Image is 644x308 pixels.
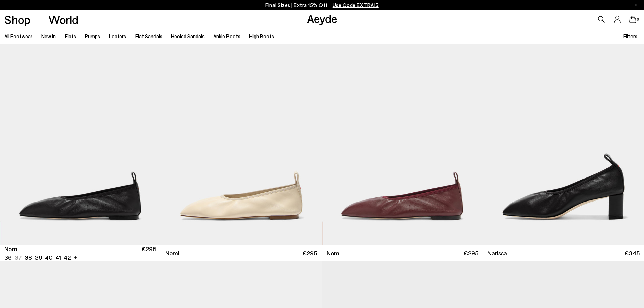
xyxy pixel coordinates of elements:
[73,253,77,262] li: +
[623,33,637,39] span: Filters
[45,253,53,262] li: 40
[25,253,32,262] li: 38
[265,1,379,9] p: Final Sizes | Extra 15% Off
[161,44,321,245] img: Nomi Ruched Flats
[64,253,71,262] li: 42
[307,11,337,25] a: Aeyde
[636,18,640,21] span: 0
[109,33,126,39] a: Loafers
[327,249,341,257] span: Nomi
[322,44,483,245] img: Nomi Ruched Flats
[4,14,30,25] a: Shop
[629,16,636,23] a: 0
[48,14,78,25] a: World
[171,33,205,39] a: Heeled Sandals
[141,245,156,262] span: €295
[483,245,644,261] a: Narissa €345
[135,33,162,39] a: Flat Sandals
[302,249,317,257] span: €295
[4,33,32,39] a: All Footwear
[249,33,274,39] a: High Boots
[4,245,19,253] span: Nomi
[161,44,321,245] div: 2 / 6
[35,253,42,262] li: 39
[165,249,180,257] span: Nomi
[333,2,379,8] span: Navigate to /collections/ss25-final-sizes
[55,253,61,262] li: 41
[41,33,56,39] a: New In
[4,253,12,262] li: 36
[4,253,69,262] ul: variant
[85,33,100,39] a: Pumps
[487,249,507,257] span: Narissa
[483,44,644,245] img: Narissa Ruched Pumps
[161,245,321,261] a: Nomi €295
[463,249,478,257] span: €295
[322,245,483,261] a: Nomi €295
[213,33,240,39] a: Ankle Boots
[624,249,640,257] span: €345
[65,33,76,39] a: Flats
